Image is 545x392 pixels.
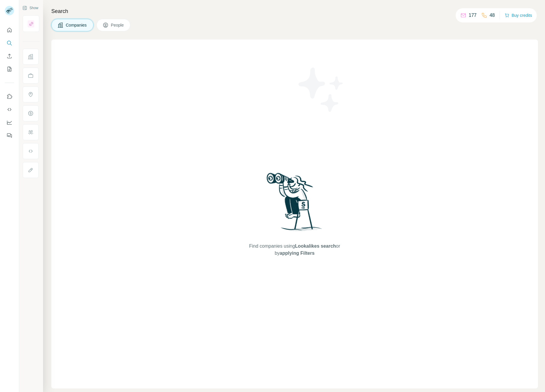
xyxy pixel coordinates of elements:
[505,11,532,19] button: Buy credits
[264,171,325,237] img: Surfe Illustration - Woman searching with binoculars
[5,64,14,74] button: My lists
[295,63,348,116] img: Surfe Illustration - Stars
[5,25,14,35] button: Quick start
[247,243,342,257] span: Find companies using or by
[280,251,314,256] span: applying Filters
[51,7,538,15] h4: Search
[5,130,14,141] button: Feedback
[18,4,42,12] button: Show
[5,117,14,128] button: Dashboard
[5,38,14,48] button: Search
[490,12,495,19] p: 48
[111,22,124,28] span: People
[66,22,87,28] span: Companies
[469,12,477,19] p: 177
[5,104,14,115] button: Use Surfe API
[5,91,14,102] button: Use Surfe on LinkedIn
[5,51,14,61] button: Enrich CSV
[295,244,336,249] span: Lookalikes search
